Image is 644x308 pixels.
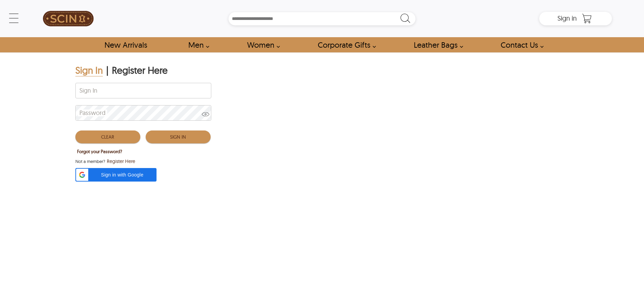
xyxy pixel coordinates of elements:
a: contact-us [493,37,547,52]
div: | [106,64,109,76]
div: Register Here [112,64,168,76]
button: Forgot your Password? [75,147,124,156]
button: Clear [75,131,140,143]
button: Sign In [146,131,211,143]
div: Sign in with Google [75,168,157,182]
a: Shop Women Leather Jackets [239,37,284,52]
span: Sign in [557,14,577,22]
img: SCIN [43,3,94,34]
iframe: chat widget [602,266,644,298]
a: Shop New Arrivals [97,37,154,52]
a: Shop Leather Bags [406,37,467,52]
a: Shopping Cart [580,14,594,24]
a: SCIN [32,3,104,34]
a: shop men's leather jackets [181,37,213,52]
span: Not a member? [75,158,105,165]
div: Sign In [75,64,103,76]
a: Shop Leather Corporate Gifts [310,37,380,52]
a: Sign in [557,16,577,22]
span: Register Here [107,158,135,165]
span: Sign in with Google [92,171,152,178]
